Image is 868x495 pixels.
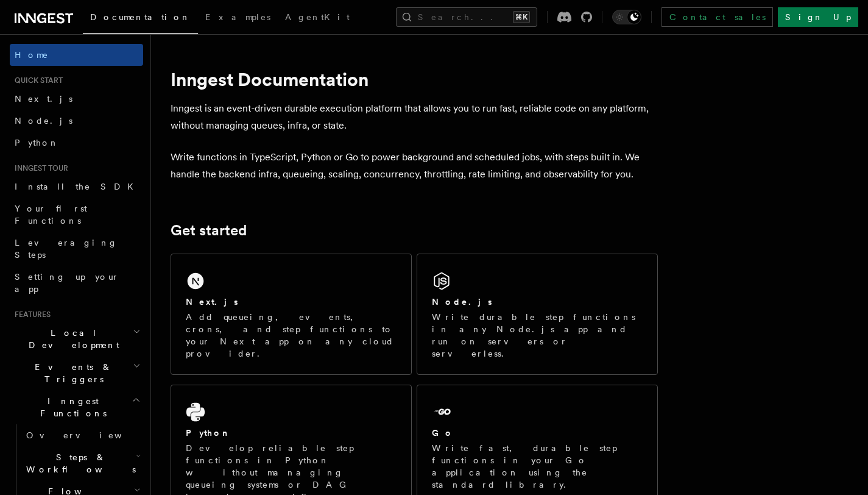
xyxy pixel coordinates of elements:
kbd: ⌘K [513,11,530,23]
span: Next.js [15,94,72,104]
a: Examples [198,4,278,33]
button: Toggle dark mode [612,10,641,24]
span: Overview [26,430,152,440]
span: Python [15,138,59,148]
a: AgentKit [278,4,357,33]
span: Examples [205,12,270,22]
span: Inngest tour [10,163,68,173]
span: Setting up your app [15,272,119,294]
p: Write functions in TypeScript, Python or Go to power background and scheduled jobs, with steps bu... [171,149,658,183]
button: Local Development [10,322,143,356]
h2: Go [432,427,454,439]
p: Add queueing, events, crons, and step functions to your Next app on any cloud provider. [186,311,397,360]
span: Your first Functions [15,204,87,226]
button: Search...⌘K [396,7,537,27]
a: Leveraging Steps [10,232,143,266]
a: Documentation [83,4,198,34]
a: Python [10,132,143,154]
p: Write durable step functions in any Node.js app and run on servers or serverless. [432,311,643,360]
button: Steps & Workflows [21,446,143,480]
button: Events & Triggers [10,356,143,390]
span: Install the SDK [15,182,141,191]
h2: Python [186,427,231,439]
a: Your first Functions [10,198,143,232]
span: AgentKit [285,12,350,22]
span: Steps & Workflows [21,451,136,475]
a: Sign Up [778,7,858,27]
a: Overview [21,424,143,446]
p: Write fast, durable step functions in your Go application using the standard library. [432,442,643,491]
span: Documentation [90,12,191,22]
span: Node.js [15,116,72,126]
a: Node.jsWrite durable step functions in any Node.js app and run on servers or serverless. [417,254,658,375]
h2: Node.js [432,296,492,308]
span: Inngest Functions [10,395,132,419]
p: Inngest is an event-driven durable execution platform that allows you to run fast, reliable code ... [171,100,658,134]
span: Features [10,310,51,319]
a: Node.js [10,110,143,132]
a: Install the SDK [10,176,143,198]
span: Home [15,49,49,61]
a: Contact sales [662,7,773,27]
a: Get started [171,222,247,239]
span: Local Development [10,327,133,351]
button: Inngest Functions [10,390,143,424]
span: Quick start [10,76,63,85]
span: Leveraging Steps [15,238,118,260]
a: Next.jsAdd queueing, events, crons, and step functions to your Next app on any cloud provider. [171,254,412,375]
a: Setting up your app [10,266,143,300]
h1: Inngest Documentation [171,68,658,90]
a: Next.js [10,88,143,110]
span: Events & Triggers [10,361,133,385]
a: Home [10,44,143,66]
h2: Next.js [186,296,238,308]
